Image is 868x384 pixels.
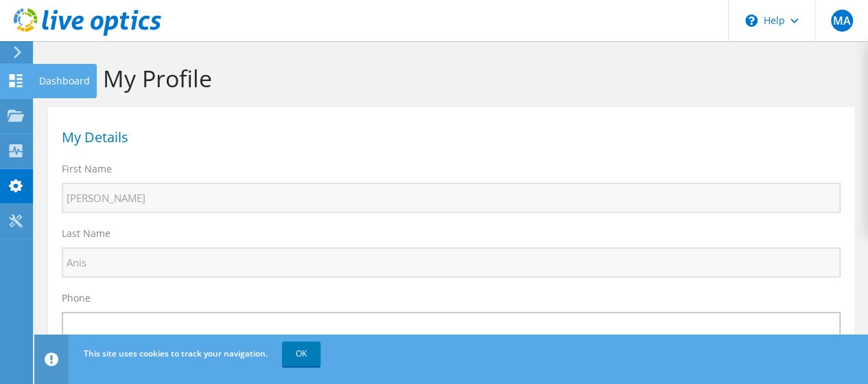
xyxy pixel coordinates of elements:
[62,227,110,240] label: Last Name
[745,14,758,27] svg: \n
[62,291,91,305] label: Phone
[282,341,320,366] a: OK
[84,348,268,359] span: This site uses cookies to track your navigation.
[55,64,841,93] h1: Edit My Profile
[831,10,853,32] span: MA
[62,162,112,176] label: First Name
[32,64,97,98] div: Dashboard
[62,131,834,144] h1: My Details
